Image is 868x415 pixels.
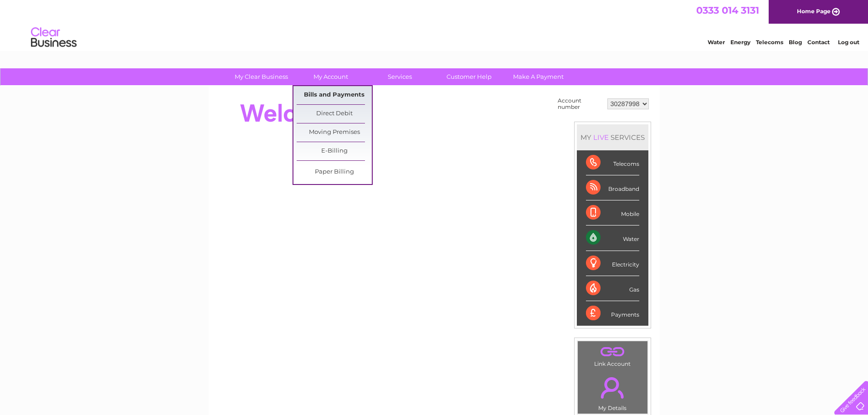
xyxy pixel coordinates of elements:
a: 0333 014 3131 [696,5,759,16]
a: Contact [807,39,830,46]
a: My Account [293,68,368,85]
a: Water [708,39,725,46]
div: MY SERVICES [577,124,648,150]
div: Payments [586,301,639,326]
a: Direct Debit [297,105,372,123]
a: E-Billing [297,142,372,160]
div: Gas [586,276,639,301]
a: Customer Help [431,68,507,85]
div: Mobile [586,200,639,225]
a: Energy [730,39,750,46]
div: Water [586,225,639,251]
a: Paper Billing [297,163,372,181]
a: Telecoms [756,39,783,46]
div: Telecoms [586,150,639,175]
div: Electricity [586,251,639,276]
div: Broadband [586,175,639,200]
a: Moving Premises [297,123,372,142]
td: My Details [577,369,648,414]
a: . [580,343,645,359]
a: Blog [789,39,802,46]
a: Log out [838,39,859,46]
td: Account number [555,95,605,113]
a: My Clear Business [224,68,299,85]
div: LIVE [591,133,611,142]
a: Bills and Payments [297,86,372,104]
a: Services [362,68,437,85]
a: . [580,372,645,404]
a: Make A Payment [501,68,576,85]
td: Link Account [577,341,648,369]
div: Clear Business is a trading name of Verastar Limited (registered in [GEOGRAPHIC_DATA] No. 3667643... [219,5,650,44]
img: logo.png [31,24,77,51]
